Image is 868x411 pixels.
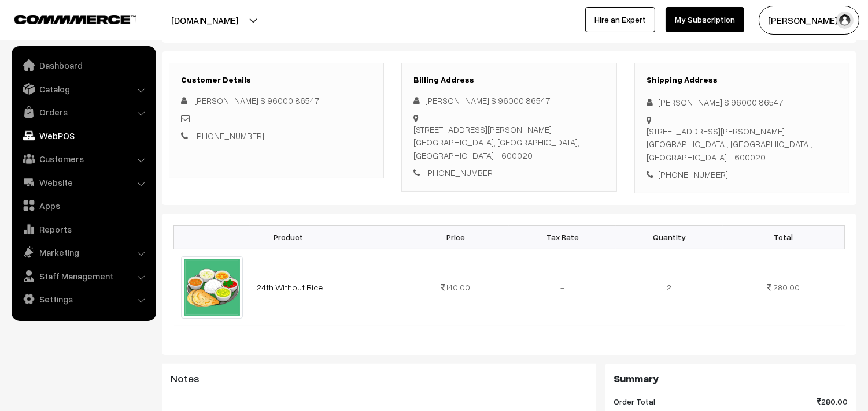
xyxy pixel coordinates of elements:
[817,395,848,408] span: 280.00
[14,125,152,146] a: WebPOS
[14,12,116,25] a: COMMMERCE
[181,256,243,319] img: lunch cartoon.jpg
[773,282,800,292] span: 280.00
[585,7,655,32] a: Hire an Expert
[14,148,152,169] a: Customers
[614,395,655,408] span: Order Total
[14,15,136,24] img: COMMMERCE
[647,168,837,181] div: [PHONE_NUMBER]
[759,6,859,35] button: [PERSON_NAME] s…
[171,372,588,385] h3: Notes
[14,102,152,122] a: Orders
[14,55,152,76] a: Dashboard
[509,225,616,249] th: Tax Rate
[14,289,152,309] a: Settings
[194,130,264,141] a: [PHONE_NUMBER]
[614,372,848,385] h3: Summary
[194,95,320,106] span: [PERSON_NAME] S 96000 86547
[174,225,402,249] th: Product
[171,390,588,404] blockquote: -
[647,125,837,164] div: [STREET_ADDRESS][PERSON_NAME] [GEOGRAPHIC_DATA], [GEOGRAPHIC_DATA], [GEOGRAPHIC_DATA] - 600020
[647,96,837,109] div: [PERSON_NAME] S 96000 86547
[181,112,372,125] div: -
[413,166,604,180] div: [PHONE_NUMBER]
[14,242,152,263] a: Marketing
[257,282,328,292] a: 24th Without Rice...
[723,225,845,249] th: Total
[666,7,744,32] a: My Subscription
[14,79,152,99] a: Catalog
[836,12,854,29] img: user
[14,266,152,286] a: Staff Management
[667,282,671,292] span: 2
[402,225,509,249] th: Price
[181,75,372,85] h3: Customer Details
[413,123,604,162] div: [STREET_ADDRESS][PERSON_NAME] [GEOGRAPHIC_DATA], [GEOGRAPHIC_DATA], [GEOGRAPHIC_DATA] - 600020
[14,195,152,216] a: Apps
[509,249,616,326] td: -
[413,94,604,107] div: [PERSON_NAME] S 96000 86547
[131,6,279,35] button: [DOMAIN_NAME]
[14,219,152,240] a: Reports
[647,75,837,85] h3: Shipping Address
[441,282,470,292] span: 140.00
[616,225,723,249] th: Quantity
[14,172,152,193] a: Website
[413,75,604,85] h3: Billing Address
